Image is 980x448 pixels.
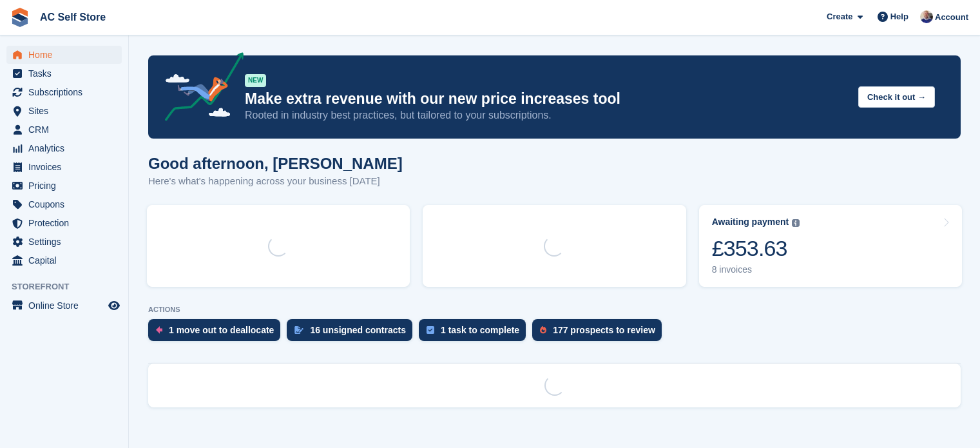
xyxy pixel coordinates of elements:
[28,158,106,176] span: Invoices
[35,6,111,28] a: AC Self Store
[6,251,122,269] a: menu
[28,297,106,315] span: Online Store
[6,64,122,83] a: menu
[6,297,122,315] a: menu
[106,298,122,313] a: Preview store
[540,326,546,334] img: prospect-51fa495bee0391a8d652442698ab0144808aea92771e9ea1ae160a38d050c398.svg
[28,102,106,120] span: Sites
[12,280,128,293] span: Storefront
[28,214,106,232] span: Protection
[28,195,106,213] span: Coupons
[6,46,122,64] a: menu
[890,10,908,23] span: Help
[712,235,800,262] div: £353.63
[148,319,287,347] a: 1 move out to deallocate
[28,233,106,251] span: Settings
[920,10,933,23] img: Barry Todd
[792,219,800,227] img: icon-info-grey-7440780725fd019a000dd9b08b2336e03edf1995a4989e88bcd33f0948082b44.svg
[294,326,303,334] img: contract_signature_icon-13c848040528278c33f63329250d36e43548de30e8caae1d1a13099fd9432cc5.svg
[156,326,162,334] img: move_outs_to_deallocate_icon-f764333ba52eb49d3ac5e1228854f67142a1ed5810a6f6cc68b1a99e826820c5.svg
[699,205,962,287] a: Awaiting payment £353.63 8 invoices
[6,83,122,101] a: menu
[712,217,789,228] div: Awaiting payment
[310,325,406,335] div: 16 unsigned contracts
[858,86,935,108] button: Check it out →
[245,90,848,108] p: Make extra revenue with our new price increases tool
[712,264,800,275] div: 8 invoices
[148,306,961,314] p: ACTIONS
[532,319,668,347] a: 177 prospects to review
[6,214,122,232] a: menu
[287,319,419,347] a: 16 unsigned contracts
[427,326,434,334] img: task-75834270c22a3079a89374b754ae025e5fb1db73e45f91037f5363f120a921f8.svg
[28,251,106,269] span: Capital
[6,121,122,139] a: menu
[148,155,403,172] h1: Good afternoon, [PERSON_NAME]
[827,10,852,23] span: Create
[6,139,122,157] a: menu
[6,158,122,176] a: menu
[935,11,968,24] span: Account
[169,325,274,335] div: 1 move out to deallocate
[148,174,403,189] p: Here's what's happening across your business [DATE]
[10,8,30,27] img: stora-icon-8386f47178a22dfd0bd8f6a31ec36ba5ce8667c1dd55bd0f319d3a0aa187defe.svg
[28,64,106,83] span: Tasks
[28,83,106,101] span: Subscriptions
[28,139,106,157] span: Analytics
[6,102,122,120] a: menu
[553,325,655,335] div: 177 prospects to review
[28,177,106,195] span: Pricing
[245,108,848,122] p: Rooted in industry best practices, but tailored to your subscriptions.
[28,121,106,139] span: CRM
[154,52,244,126] img: price-adjustments-announcement-icon-8257ccfd72463d97f412b2fc003d46551f7dbcb40ab6d574587a9cd5c0d94...
[245,74,266,87] div: NEW
[419,319,532,347] a: 1 task to complete
[441,325,519,335] div: 1 task to complete
[6,233,122,251] a: menu
[28,46,106,64] span: Home
[6,195,122,213] a: menu
[6,177,122,195] a: menu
